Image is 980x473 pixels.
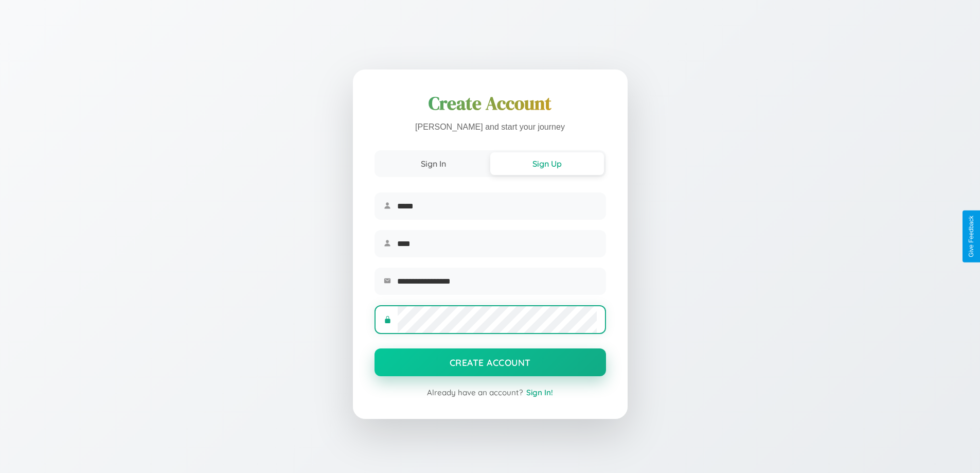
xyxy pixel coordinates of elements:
[526,388,553,397] span: Sign In!
[490,152,604,175] button: Sign Up
[375,388,606,397] div: Already have an account?
[375,120,606,135] p: [PERSON_NAME] and start your journey
[375,348,606,376] button: Create Account
[968,216,975,257] div: Give Feedback
[377,152,490,175] button: Sign In
[375,91,606,116] h1: Create Account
